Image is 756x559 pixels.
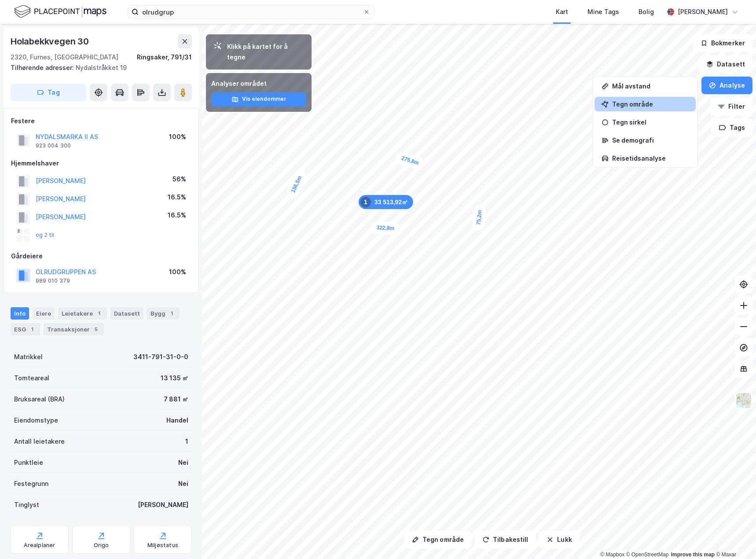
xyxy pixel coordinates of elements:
[360,197,371,207] div: 1
[166,415,188,426] div: Handel
[11,158,191,169] div: Hjemmelshaver
[14,500,39,510] div: Tinglyst
[626,552,669,558] a: OpenStreetMap
[600,552,624,558] a: Mapbox
[211,78,306,89] div: Analyser området
[227,41,305,63] div: Klikk på kartet for å tegne
[671,552,715,558] a: Improve this map
[371,221,400,235] div: Map marker
[11,84,86,101] button: Tag
[14,373,49,383] div: Tomteareal
[693,34,752,52] button: Bokmerker
[14,415,58,426] div: Eiendomstype
[44,323,104,335] div: Transaksjoner
[185,436,188,447] div: 1
[211,92,306,107] button: Vis eiendommer
[147,307,180,320] div: Bygg
[147,542,178,549] div: Miljøstatus
[36,142,71,149] div: 923 004 300
[712,517,756,559] div: Kontrollprogram for chat
[36,277,70,284] div: 989 010 379
[138,500,188,510] div: [PERSON_NAME]
[359,195,413,209] div: Map marker
[168,192,186,202] div: 16.5%
[139,5,363,18] input: Søk på adresse, matrikkel, gårdeiere, leietakere eller personer
[110,307,143,320] div: Datasett
[14,457,43,468] div: Punktleie
[14,394,65,405] div: Bruksareal (BRA)
[395,151,426,171] div: Map marker
[168,210,186,221] div: 16.5%
[14,4,106,19] img: logo.f888ab2527a4732fd821a326f86c7f29.svg
[475,531,536,548] button: Tilbakestill
[14,436,65,447] div: Antall leietakere
[285,169,308,199] div: Map marker
[11,52,118,63] div: 2320, Furnes, [GEOGRAPHIC_DATA]
[11,323,40,335] div: ESG
[612,136,689,144] div: Se demografi
[612,100,689,108] div: Tegn område
[92,325,100,334] div: 5
[678,7,728,17] div: [PERSON_NAME]
[133,352,188,362] div: 3411-791-31-0-0
[710,98,752,115] button: Filter
[164,394,188,405] div: 7 881 ㎡
[169,267,186,277] div: 100%
[712,517,756,559] iframe: Chat Widget
[11,251,191,261] div: Gårdeiere
[169,132,186,142] div: 100%
[539,531,579,548] button: Lukk
[58,307,107,320] div: Leietakere
[404,531,471,548] button: Tegn område
[172,174,186,184] div: 56%
[161,373,188,383] div: 13 135 ㎡
[556,7,568,17] div: Kart
[699,55,752,73] button: Datasett
[11,64,76,71] span: Tilhørende adresser:
[587,7,619,17] div: Mine Tags
[137,52,192,63] div: Ringsaker, 791/31
[639,7,654,17] div: Bolig
[472,204,486,231] div: Map marker
[14,352,43,362] div: Matrikkel
[11,63,185,73] div: Nydalstråkket 19
[178,478,188,489] div: Nei
[11,34,91,48] div: Holabekkvegen 30
[11,116,191,126] div: Festere
[712,119,752,136] button: Tags
[735,392,752,409] img: Z
[612,154,689,162] div: Reisetidsanalyse
[24,542,55,549] div: Arealplaner
[612,82,689,90] div: Mål avstand
[33,307,55,320] div: Eiere
[178,457,188,468] div: Nei
[14,478,48,489] div: Festegrunn
[11,307,29,320] div: Info
[167,309,176,318] div: 1
[95,309,103,318] div: 1
[94,542,109,549] div: Origo
[612,118,689,126] div: Tegn sirkel
[701,77,752,94] button: Analyse
[28,325,37,334] div: 1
